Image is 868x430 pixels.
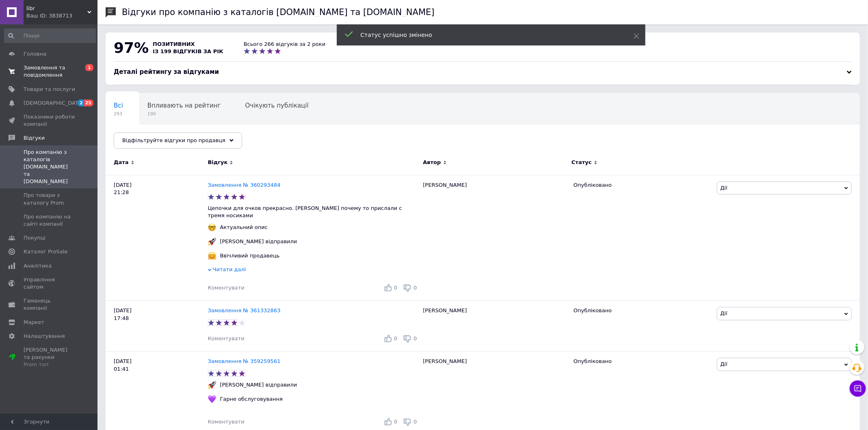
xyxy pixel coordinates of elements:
div: Гарне обслуговування [218,395,285,403]
h1: Відгуки про компанію з каталогів [DOMAIN_NAME] та [DOMAIN_NAME] [122,7,435,17]
div: [PERSON_NAME] [419,301,570,352]
span: 190 [147,111,221,117]
div: Всього 266 відгуків за 2 роки [244,41,326,48]
span: Покупці [24,234,45,242]
span: Дії [721,361,727,367]
img: :rocket: [208,381,216,389]
span: Коментувати [208,335,245,341]
span: Дата [114,159,129,166]
div: [DATE] 17:48 [106,301,208,352]
div: Опубліковано [574,358,710,365]
div: Деталі рейтингу за відгуками [114,68,852,76]
span: Відгуки [24,134,45,142]
span: Статус [571,159,592,166]
div: Читати далі [208,266,419,275]
div: Опубліковано [574,307,710,314]
span: Автор [423,159,441,166]
span: Каталог ProSale [24,248,67,255]
span: 0 [413,419,417,425]
div: Коментувати [208,284,245,292]
span: [DEMOGRAPHIC_DATA] [24,99,84,107]
span: Читати далі [213,266,246,272]
a: Замовлення № 359259561 [208,358,281,364]
img: :rocket: [208,238,216,246]
span: Коментувати [208,419,245,425]
p: Цепочки для очков прекрасно. [PERSON_NAME] почему то прислали с тремя носиками [208,205,419,219]
span: 0 [394,285,397,291]
input: Пошук [4,28,96,43]
span: Головна [24,50,46,58]
span: Опубліковані без комен... [114,133,196,140]
div: Актуальний опис [218,224,270,231]
span: Замовлення та повідомлення [24,64,75,79]
img: :nerd_face: [208,223,216,231]
img: :purple_heart: [208,395,216,403]
div: [PERSON_NAME] [419,175,570,301]
button: Чат з покупцем [850,380,866,397]
a: Замовлення № 361332863 [208,307,281,313]
span: 0 [394,335,397,341]
span: Про товари з каталогу Prom [24,192,75,206]
span: Маркет [24,319,44,326]
span: Про компанію на сайті компанії [24,213,75,228]
div: Коментувати [208,418,245,426]
span: Відгук [208,159,228,166]
span: Відфільтруйте відгуки про продавця [122,137,225,143]
span: 0 [413,285,417,291]
span: Деталі рейтингу за відгуками [114,68,219,76]
span: libr [26,5,87,12]
span: із 199 відгуків за рік [153,48,223,54]
div: Prom топ [24,361,75,368]
span: 25 [84,99,93,106]
span: 97% [114,39,149,56]
div: [DATE] 21:28 [106,175,208,301]
span: Дії [721,310,727,316]
span: позитивних [153,41,195,47]
span: Товари та послуги [24,86,75,93]
span: Коментувати [208,285,245,291]
span: Управління сайтом [24,276,75,291]
span: Всі [114,102,123,109]
div: [PERSON_NAME] відправили [218,238,299,245]
span: Дії [721,185,727,191]
span: Аналітика [24,262,52,270]
span: 1 [85,64,93,71]
img: :hugging_face: [208,252,216,260]
span: Налаштування [24,333,65,340]
span: Гаманець компанії [24,297,75,312]
span: [PERSON_NAME] та рахунки [24,346,75,369]
div: Статус успішно змінено [361,31,613,39]
span: 293 [114,111,123,117]
a: Замовлення № 360293484 [208,182,281,188]
span: 0 [394,419,397,425]
span: Показники роботи компанії [24,113,75,128]
div: Ввічливий продавець [218,252,282,259]
span: Впливають на рейтинг [147,102,221,109]
div: Коментувати [208,335,245,342]
span: 2 [78,99,84,106]
span: Очікують публікації [245,102,309,109]
span: Про компанію з каталогів [DOMAIN_NAME] та [DOMAIN_NAME] [24,149,75,186]
span: 0 [413,335,417,341]
div: Опубліковані без коментаря [106,124,212,155]
div: [PERSON_NAME] відправили [218,381,299,389]
div: Опубліковано [574,182,710,189]
div: Ваш ID: 3838713 [26,12,97,19]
